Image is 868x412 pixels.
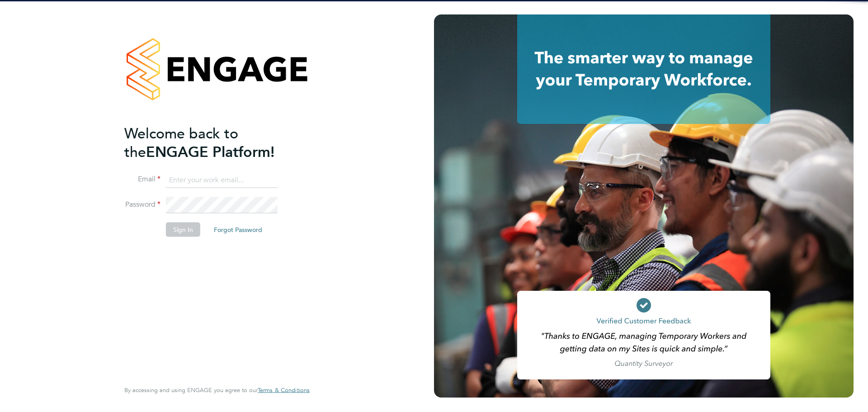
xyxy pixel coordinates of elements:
label: Password [124,200,160,209]
a: Terms & Conditions [258,387,310,394]
input: Enter your work email... [166,172,278,188]
label: Email [124,175,160,184]
span: By accessing and using ENGAGE you agree to our [124,386,310,394]
span: Welcome back to the [124,124,238,161]
button: Forgot Password [207,223,269,237]
button: Sign In [166,223,200,237]
h2: ENGAGE Platform! [124,124,301,161]
span: Terms & Conditions [258,386,310,394]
